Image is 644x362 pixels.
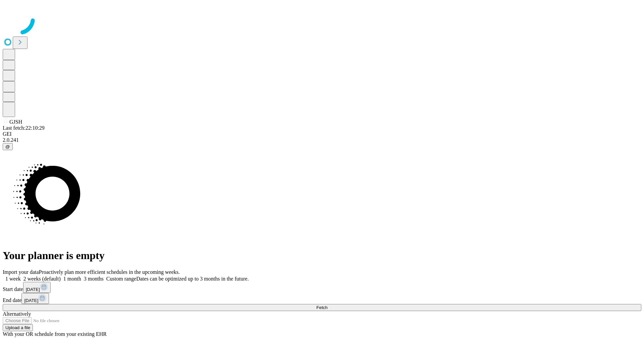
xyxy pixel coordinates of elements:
[316,305,327,310] span: Fetch
[3,331,107,337] span: With your OR schedule from your existing EHR
[3,269,39,275] span: Import your data
[3,304,641,311] button: Fetch
[84,276,104,282] span: 3 months
[3,143,13,150] button: @
[3,311,31,317] span: Alternatively
[39,269,180,275] span: Proactively plan more efficient schedules in the upcoming weeks.
[136,276,249,282] span: Dates can be optimized up to 3 months in the future.
[26,287,40,292] span: [DATE]
[5,144,10,149] span: @
[3,324,33,331] button: Upload a file
[3,282,641,293] div: Start date
[3,137,641,143] div: 2.0.241
[9,119,22,125] span: GJSH
[5,276,21,282] span: 1 week
[21,293,49,304] button: [DATE]
[3,249,641,262] h1: Your planner is empty
[23,282,51,293] button: [DATE]
[63,276,81,282] span: 1 month
[3,125,45,131] span: Last fetch: 22:10:29
[3,293,641,304] div: End date
[24,298,38,303] span: [DATE]
[106,276,136,282] span: Custom range
[23,276,61,282] span: 2 weeks (default)
[3,131,641,137] div: GEI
